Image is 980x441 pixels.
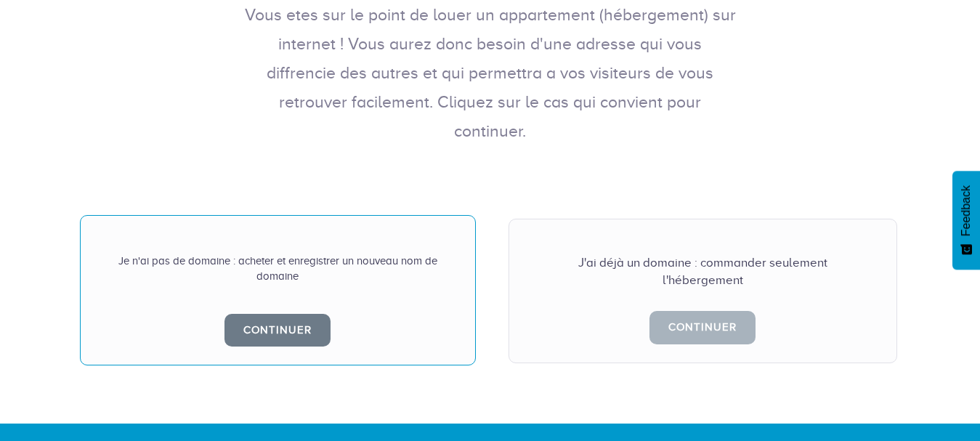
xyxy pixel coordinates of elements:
a: Continuer [224,314,331,347]
div: J'ai déjà un domaine : commander seulement l'hébergement [538,254,867,290]
span: Feedback [960,185,973,236]
div: Je n'ai pas de domaine : acheter et enregistrer un nouveau nom de domaine [110,254,446,285]
button: Feedback - Afficher l’enquête [952,171,980,270]
p: Vous etes sur le point de louer un appartement (hébergement) sur internet ! Vous aurez donc besoi... [243,1,737,146]
a: Continuer [649,311,756,344]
